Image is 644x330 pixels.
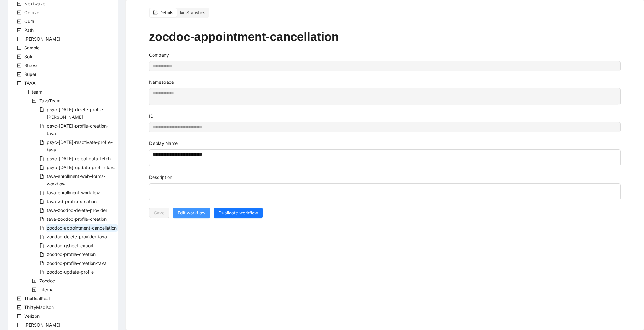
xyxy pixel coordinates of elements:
span: file [40,226,44,230]
span: Zocdoc [39,278,55,283]
span: Sample [24,45,40,50]
span: minus-square [32,99,36,103]
span: zocdoc-profile-creation-tava [47,260,107,266]
span: psyc-[DATE]-profile-creation-tava [47,123,108,136]
span: zocdoc-delete-provider-tava [47,234,107,239]
span: zocdoc-appointment-cancellation [47,225,117,230]
span: file [40,208,44,213]
span: Nextwave [24,1,45,6]
span: file [40,174,44,179]
label: ID [149,113,153,120]
span: file [40,165,44,170]
span: file [40,235,44,239]
span: file [40,191,44,195]
span: zocdoc-delete-provider-tava [46,233,108,241]
button: Duplicate workflow [214,208,263,218]
span: file [40,217,44,221]
span: plus-square [32,279,36,283]
span: TAVA [23,79,37,87]
span: plus-square [17,323,21,327]
span: Oura [24,19,34,24]
span: Octave [24,10,39,15]
span: zocdoc-update-profile [46,268,95,276]
span: team [31,88,43,96]
span: file [40,156,44,161]
span: tava-zocdoc-delete-provider [46,207,108,214]
span: plus-square [17,2,21,6]
h1: zocdoc-appointment-cancellation [149,30,621,44]
span: tava-enrollment-workflow [47,190,100,195]
span: psyc-today-update-profile-tava [46,164,117,171]
span: psyc-[DATE]-reactivate-profile-tava [47,139,113,152]
span: plus-square [17,305,21,310]
span: Oura [23,18,36,25]
span: TheRealReal [23,295,51,302]
span: Path [23,26,35,34]
span: internal [39,287,54,292]
span: file [40,261,44,265]
span: Super [24,71,36,77]
span: zocdoc-profile-creation-tava [46,259,108,267]
span: TavaTeam [39,98,60,103]
label: Display Name [149,140,178,147]
span: Sample [23,44,41,52]
span: Details [159,10,173,15]
span: plus-square [17,72,21,77]
span: psyc-[DATE]-retool-data-fetch [47,156,111,161]
span: Edit workflow [178,209,205,216]
span: Octave [23,9,41,16]
label: Company [149,52,169,59]
span: [PERSON_NAME] [24,36,60,42]
span: area-chart [180,10,185,15]
span: minus-square [25,90,29,94]
span: psyc-today-profile-creation-tava [46,122,118,137]
span: Strava [24,63,38,68]
span: [PERSON_NAME] [24,322,60,327]
span: TavaTeam [38,97,62,105]
span: Verizon [23,312,41,320]
span: plus-square [17,296,21,301]
span: ThirtyMadison [23,304,55,311]
button: Edit workflow [173,208,210,218]
span: tava-zd-profile-creation [46,198,98,205]
span: tava-zocdoc-profile-creation [47,216,107,222]
span: file [40,243,44,248]
span: plus-square [17,54,21,59]
span: psyc-[DATE]-delete-profile-[PERSON_NAME] [47,107,105,120]
button: Save [149,208,169,218]
span: plus-square [17,63,21,68]
span: plus-square [17,28,21,32]
textarea: Namespace [149,88,621,105]
span: tava-zd-profile-creation [47,199,97,204]
span: tava-enrollment-web-forms-workflow [46,173,118,188]
span: Sofi [23,53,33,60]
span: zocdoc-profile-creation [47,252,96,257]
span: file [40,107,44,112]
span: psyc-today-delete-profile-tava [46,106,118,121]
span: zocdoc-appointment-cancellation [46,224,118,232]
label: Namespace [149,79,174,86]
span: Path [24,27,34,33]
textarea: Description [149,183,621,200]
span: Save [154,209,164,216]
span: Verizon [24,313,40,319]
span: internal [38,286,56,293]
input: ID [149,122,621,132]
span: file [40,140,44,145]
span: Statistics [186,10,205,15]
span: zocdoc-gsheet-export [47,243,94,248]
span: zocdoc-update-profile [47,269,94,275]
span: ThirtyMadison [24,304,54,310]
span: plus-square [17,314,21,318]
span: minus-square [17,81,21,85]
span: plus-square [32,287,36,292]
span: plus-square [17,37,21,41]
span: plus-square [17,10,21,15]
span: team [32,89,42,94]
span: Sofi [24,54,32,59]
span: TheRealReal [24,296,50,301]
span: Zocdoc [38,277,56,285]
span: Rothman [23,35,62,43]
span: plus-square [17,19,21,24]
span: tava-enrollment-workflow [46,189,101,196]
